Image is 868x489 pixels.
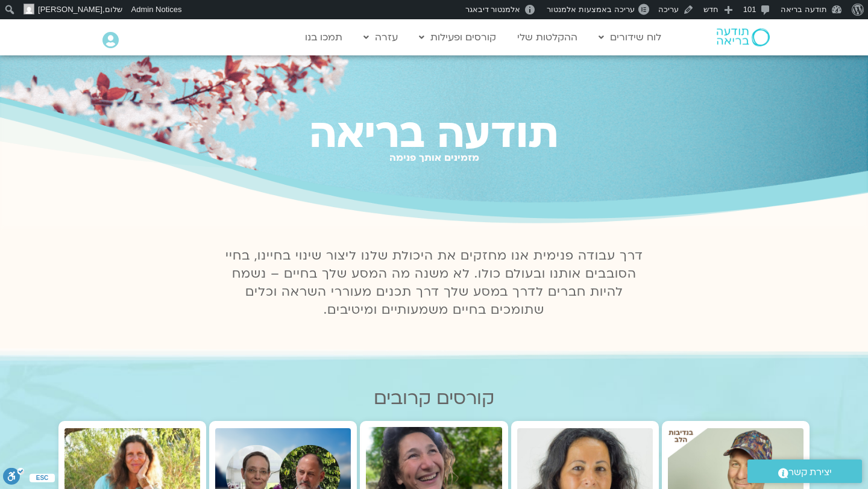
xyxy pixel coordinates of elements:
a: יצירת קשר [747,459,862,483]
img: תודעה בריאה [717,28,770,46]
a: ההקלטות שלי [511,26,583,49]
a: תמכו בנו [299,26,348,49]
span: עריכה באמצעות אלמנטור [547,5,634,14]
p: דרך עבודה פנימית אנו מחזקים את היכולת שלנו ליצור שינוי בחיינו, בחיי הסובבים אותנו ובעולם כולו. לא... [218,247,650,319]
a: עזרה [357,26,404,49]
span: [PERSON_NAME] [38,5,102,14]
a: לוח שידורים [593,26,667,49]
h2: קורסים קרובים [58,388,810,409]
span: יצירת קשר [788,464,832,481]
a: קורסים ופעילות [413,26,502,49]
